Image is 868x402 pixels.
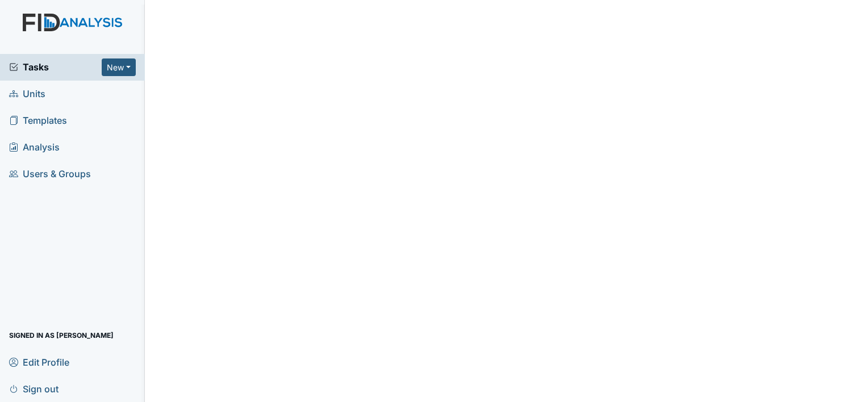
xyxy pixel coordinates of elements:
span: Sign out [9,380,59,397]
span: Edit Profile [9,353,69,371]
span: Analysis [9,139,60,156]
span: Templates [9,112,67,129]
span: Signed in as [PERSON_NAME] [9,326,114,344]
button: New [102,58,136,76]
span: Units [9,85,45,103]
a: Tasks [9,60,102,74]
span: Users & Groups [9,165,91,183]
